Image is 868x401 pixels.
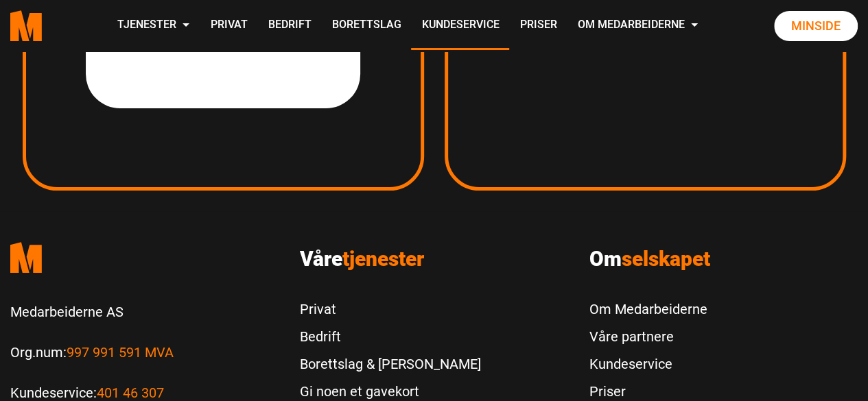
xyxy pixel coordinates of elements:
[67,344,174,361] a: Les mer om Org.num
[300,323,481,350] a: Bedrift
[589,350,707,378] a: Kundeservice
[257,1,321,50] a: Bedrift
[10,341,279,364] p: Org.num:
[411,1,509,50] a: Kundeservice
[621,247,709,271] span: selskapet
[300,295,481,323] a: Privat
[589,295,707,323] a: Om Medarbeiderne
[774,11,858,41] a: Minside
[97,385,164,401] a: Call us to 401 46 307
[589,247,858,271] h3: Om
[200,1,257,50] a: Privat
[107,1,200,50] a: Tjenester
[589,323,707,350] a: Våre partnere
[10,232,279,283] a: Medarbeiderne start
[321,1,411,50] a: Borettslag
[509,1,567,50] a: Priser
[567,1,708,50] a: Om Medarbeiderne
[300,350,481,378] a: Borettslag & [PERSON_NAME]
[342,247,424,271] span: tjenester
[300,247,569,271] h3: Våre
[10,300,279,324] p: Medarbeiderne AS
